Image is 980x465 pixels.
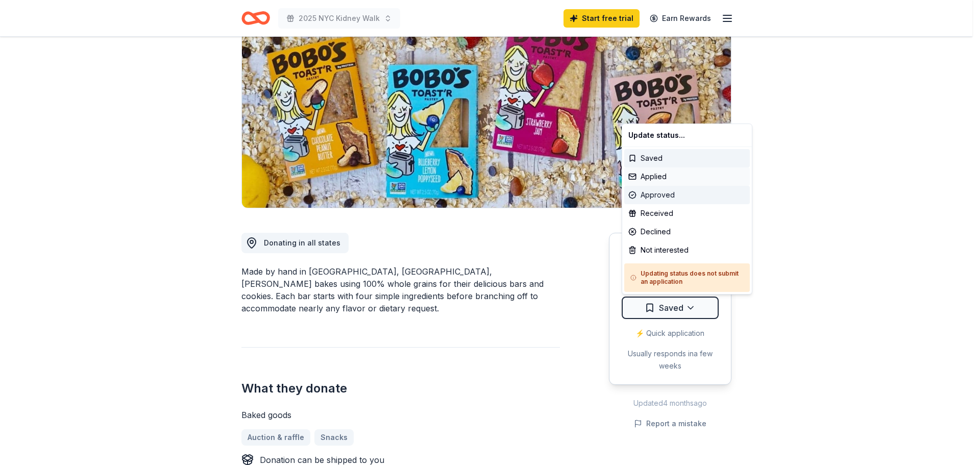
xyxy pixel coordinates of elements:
div: Not interested [624,241,750,259]
div: Update status... [624,126,750,144]
div: Declined [624,223,750,241]
span: 2025 NYC Kidney Walk [299,12,380,25]
div: Applied [624,167,750,186]
div: Approved [624,186,750,204]
h5: Updating status does not submit an application [630,270,744,286]
div: Saved [624,149,750,167]
div: Received [624,204,750,223]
